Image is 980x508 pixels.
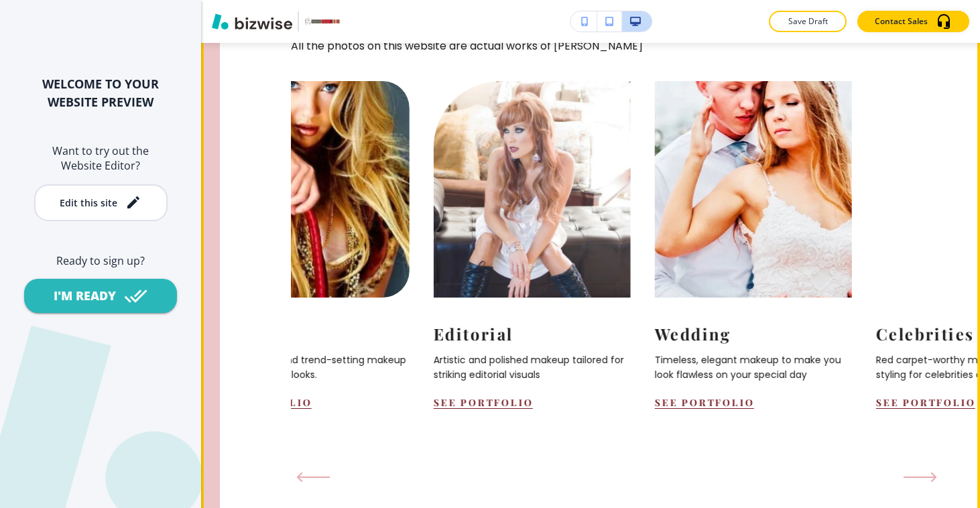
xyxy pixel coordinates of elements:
p: Bold, creative, and trend-setting makeup for high-fashion looks. [212,353,410,383]
p: Fashion [212,323,410,344]
button: Edit this site [34,184,168,221]
button: I'M READY [24,279,177,313]
img: Bizwise Logo [212,13,292,29]
button: See Portfolio [655,396,754,409]
p: Timeless, elegant makeup to make you look flawless on your special day [655,353,852,383]
p: All the photos on this website are actual works of [PERSON_NAME] [291,37,940,54]
img: <p>Fashion</p> [212,81,410,298]
button: See Portfolio [876,396,975,409]
button: See Portfolio [212,396,312,409]
p: Save Draft [786,15,829,27]
img: Your Logo [304,17,341,25]
h2: WELCOME TO YOUR WEBSITE PREVIEW [21,75,180,111]
button: See Portfolio [434,396,533,409]
h6: Ready to sign up? [21,253,180,268]
button: Contact Sales [857,11,969,32]
button: Previous Slide [291,466,335,488]
button: Save Draft [769,11,847,32]
p: Editorial [434,323,631,344]
img: <p>Wedding</p> [655,81,852,298]
button: Next Slide [898,466,942,488]
p: Contact Sales [875,15,928,27]
p: Artistic and polished makeup tailored for striking editorial visuals [434,353,631,383]
div: Edit this site [60,198,117,208]
h6: Want to try out the Website Editor? [21,143,180,174]
img: <p>Editorial</p> [434,81,631,298]
p: Wedding [655,323,852,344]
div: I'M READY [54,288,116,304]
